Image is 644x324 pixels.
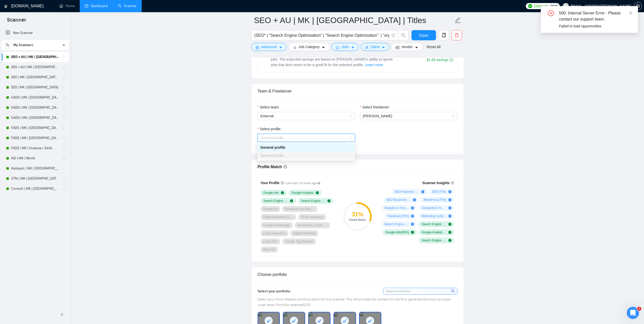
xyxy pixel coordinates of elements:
span: caret-down [382,46,385,49]
span: Advanced [261,44,277,50]
div: Закрити [89,2,98,11]
span: Bing Ads [263,247,275,252]
span: Google Ads [263,191,279,195]
button: search [398,30,408,40]
span: plus-circle [421,190,424,193]
button: folderJobscaret-down [331,43,359,51]
span: Extends Sardor AI by learning from your feedback and automatically qualifying jobs. The expected ... [271,52,394,67]
span: close [629,11,632,15]
span: SEO Backlinking ( 75 %) [386,198,411,202]
div: Can I apply to US-only jobs? [13,109,74,115]
div: Не хвилюйтеся, дайте нам знати, коли ви знову будете готові. [4,151,83,167]
a: GTM | MK | [GEOGRAPHIC_DATA] + Skills [11,174,59,184]
a: GADS | MK | [GEOGRAPHIC_DATA] + Skills [11,113,59,123]
button: copy [439,30,449,40]
span: plus-circle [448,215,451,218]
span: holder [62,136,66,140]
span: info-circle [450,58,453,62]
span: check-circle [411,231,414,234]
div: 500: Internal Server Error - Please contact our support team. [559,10,632,22]
input: Scanner name... [254,14,453,27]
span: holder [62,156,66,160]
span: search [4,43,11,47]
span: check-circle [316,191,319,194]
button: userClientcaret-down [361,43,390,51]
span: check-circle [448,231,451,234]
a: setting [634,4,642,8]
span: Learn more [365,62,383,68]
span: Display Ad [263,207,278,211]
img: upwork-logo.png [528,4,532,8]
span: plus-circle [448,206,451,209]
span: delete [452,33,462,37]
a: FADS | MK | [GEOGRAPHIC_DATA] | Titles [11,123,59,133]
span: user [365,46,369,49]
a: FADS | MK | Oceania + Skills [11,143,59,153]
div: Before requesting an additional country-specific BM, please make sure that your agency meets ALL ... [8,18,79,43]
span: user [564,4,568,8]
span: Profile Match [258,165,282,169]
span: Scanner Insights [422,181,449,185]
span: double-left [60,312,65,317]
span: Google Ads ( 50 %) [385,230,409,234]
span: [PERSON_NAME] [363,114,392,118]
div: Можливо, наступного разу! [41,139,93,144]
li: New Scanner [2,28,69,38]
div: ✅ The agency owner is verified in the [GEOGRAPHIC_DATA]/[GEOGRAPHIC_DATA] [8,78,79,93]
span: holder [62,126,66,130]
span: Search Engine Marketing Strategy ( 25 %) [384,222,409,226]
button: settingAdvancedcaret-down [251,43,287,51]
span: Google Tag Manager [285,239,313,243]
h1: AI Assistant from GigRadar 📡 [25,3,79,11]
img: logo [4,2,8,10]
span: setting [634,4,642,8]
span: Client [371,44,380,50]
div: You can find more information about such BMs below: [8,95,79,105]
span: setting [256,46,259,49]
span: General profile [261,136,284,140]
button: search [4,41,12,49]
div: 31 % [343,211,372,217]
div: Team & Freelancer [258,84,458,98]
div: ✅ The freelancer is verified in the [GEOGRAPHIC_DATA]/[GEOGRAPHIC_DATA] [8,43,79,58]
span: holder [62,116,66,120]
span: info-circle [451,181,454,185]
span: Lead Generation [263,231,286,235]
div: AI Assistant from GigRadar 📡 каже… [4,151,97,168]
span: search [399,33,408,37]
a: searchScanner [118,4,137,8]
div: $1.69 savings [427,57,453,62]
span: SEO Keyword Research ( 100 %) [394,190,419,194]
span: General profile [260,154,284,158]
span: check-circle [327,199,330,202]
span: Marketing Audit ( 25 %) [422,214,446,218]
span: Job Category [299,44,320,50]
a: Consult | MK | [GEOGRAPHIC_DATA] [11,184,59,194]
span: bars [293,46,297,49]
a: SEO + AU | MK | [GEOGRAPHIC_DATA] | Titles [11,52,59,62]
span: edit [454,17,461,24]
a: SEO + AU | MK | [GEOGRAPHIC_DATA] [11,62,59,72]
span: check-circle [290,199,293,202]
span: caret-down [322,46,325,49]
button: Laziza AI NEWExtends Sardor AI by learning from your feedback and automatically qualifying jobs. ... [365,62,383,68]
span: Scanner [3,16,30,27]
a: dashboardDashboard [85,4,108,8]
span: plus-circle [448,190,451,193]
span: info-circle [283,165,287,169]
div: Partial Match [343,218,372,221]
span: My Scanners [13,40,33,50]
label: Select team: [258,104,280,110]
a: Reset All [427,44,441,50]
div: Failed to load opportunities [559,23,632,29]
span: plus-circle [411,215,414,218]
a: GADS | MK | [GEOGRAPHIC_DATA] | Titles [11,92,59,103]
div: Choose portfolio [258,267,458,282]
span: Search Engine Optimization ( 100 %) [422,222,446,226]
a: New Scanner [6,28,65,38]
div: General profile [257,143,355,151]
span: Facebook Ads Manager [285,207,315,211]
a: GADS | MK | [GEOGRAPHIC_DATA] [11,103,59,113]
span: holder [62,106,66,110]
span: search [451,288,455,294]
